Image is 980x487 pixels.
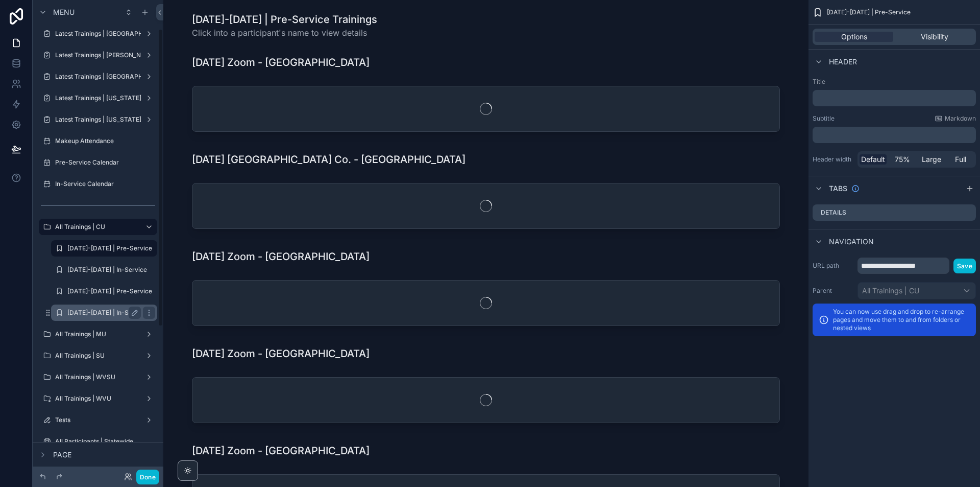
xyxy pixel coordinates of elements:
[39,133,157,149] a: Makeup Attendance
[51,283,157,299] a: [DATE]-[DATE] | Pre-Service
[55,416,141,424] label: Tests
[67,287,155,295] label: [DATE]-[DATE] | Pre-Service
[55,437,155,446] label: All Participants | Statewide
[935,114,976,123] a: Markdown
[895,154,910,165] span: 75%
[39,369,157,385] a: All Trainings | WVSU
[813,287,853,295] label: Parent
[39,176,157,192] a: In-Service Calendar
[67,244,152,252] label: [DATE]-[DATE] | Pre-Service
[39,433,157,450] a: All Participants | Statewide
[51,240,157,257] a: [DATE]-[DATE] | Pre-Service
[829,183,847,194] span: Tabs
[136,470,159,484] button: Done
[827,8,911,16] span: [DATE]-[DATE] | Pre-Service
[821,208,846,217] label: Details
[51,262,157,278] a: [DATE]-[DATE] | In-Service
[55,158,155,167] label: Pre-Service Calendar
[39,347,157,364] a: All Trainings | SU
[39,68,157,85] a: Latest Trainings | [GEOGRAPHIC_DATA]
[55,137,155,145] label: Makeup Attendance
[813,78,976,86] label: Title
[39,219,157,235] a: All Trainings | CU
[53,7,75,17] span: Menu
[39,390,157,407] a: All Trainings | WVU
[945,114,976,123] span: Markdown
[39,47,157,63] a: Latest Trainings | [PERSON_NAME][GEOGRAPHIC_DATA]
[39,326,157,342] a: All Trainings | MU
[862,286,919,296] span: All Trainings | CU
[39,90,157,106] a: Latest Trainings | [US_STATE][GEOGRAPHIC_DATA]
[39,26,157,42] a: Latest Trainings | [GEOGRAPHIC_DATA]
[55,373,141,381] label: All Trainings | WVSU
[55,223,137,231] label: All Trainings | CU
[813,127,976,143] div: scrollable content
[829,237,874,247] span: Navigation
[55,51,222,59] label: Latest Trainings | [PERSON_NAME][GEOGRAPHIC_DATA]
[39,154,157,171] a: Pre-Service Calendar
[67,309,147,317] label: [DATE]-[DATE] | In-Service
[55,395,141,403] label: All Trainings | WVU
[55,30,171,38] label: Latest Trainings | [GEOGRAPHIC_DATA]
[55,352,141,360] label: All Trainings | SU
[53,450,71,460] span: Page
[922,154,941,165] span: Large
[833,308,970,332] p: You can now use drag and drop to re-arrange pages and move them to and from folders or nested views
[955,154,966,165] span: Full
[813,155,853,164] label: Header width
[813,262,853,270] label: URL path
[953,259,976,273] button: Save
[813,114,835,123] label: Subtitle
[829,57,857,67] span: Header
[39,111,157,128] a: Latest Trainings | [US_STATE][GEOGRAPHIC_DATA]
[921,32,948,42] span: Visibility
[841,32,867,42] span: Options
[55,94,206,102] label: Latest Trainings | [US_STATE][GEOGRAPHIC_DATA]
[857,282,976,299] button: All Trainings | CU
[67,266,155,274] label: [DATE]-[DATE] | In-Service
[51,305,157,321] a: [DATE]-[DATE] | In-Service
[55,115,206,124] label: Latest Trainings | [US_STATE][GEOGRAPHIC_DATA]
[55,73,171,81] label: Latest Trainings | [GEOGRAPHIC_DATA]
[55,180,155,188] label: In-Service Calendar
[39,412,157,428] a: Tests
[813,90,976,106] div: scrollable content
[861,154,885,165] span: Default
[55,330,141,338] label: All Trainings | MU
